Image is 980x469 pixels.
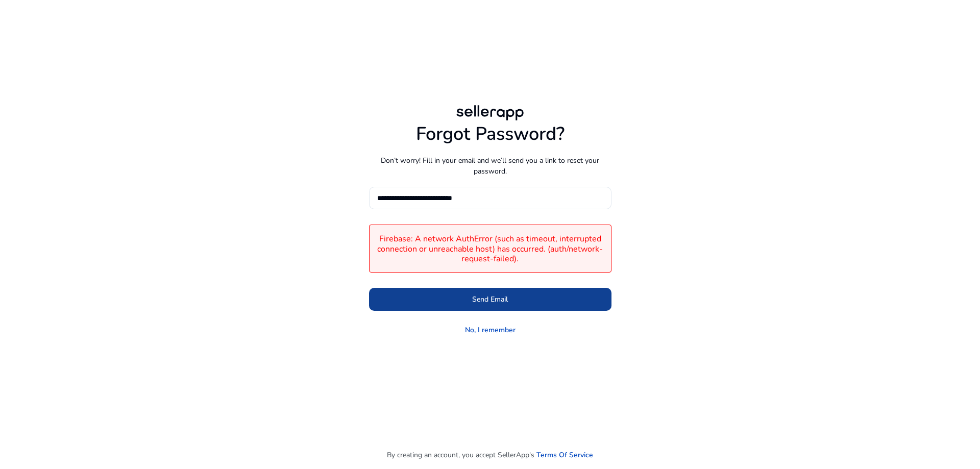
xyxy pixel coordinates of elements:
a: Terms Of Service [536,450,593,460]
h1: Forgot Password? [369,123,611,145]
button: Send Email [369,288,611,311]
h4: Firebase: A network AuthError (such as timeout, interrupted connection or unreachable host) has o... [375,234,606,264]
p: Don’t worry! Fill in your email and we’ll send you a link to reset your password. [369,155,611,177]
a: No, I remember [465,325,516,335]
span: Send Email [472,294,508,305]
